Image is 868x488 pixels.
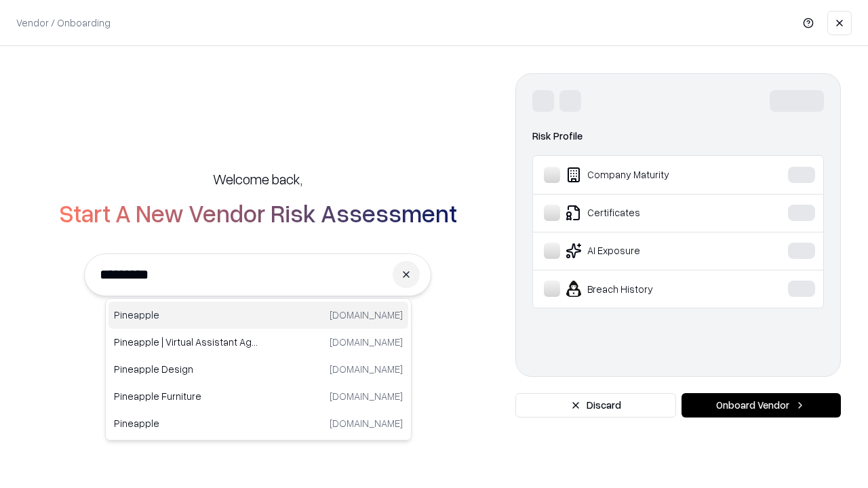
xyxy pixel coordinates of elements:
[114,335,258,349] p: Pineapple | Virtual Assistant Agency
[105,298,412,441] div: Suggestions
[330,416,403,430] p: [DOMAIN_NAME]
[114,416,258,430] p: Pineapple
[330,308,403,322] p: [DOMAIN_NAME]
[330,362,403,376] p: [DOMAIN_NAME]
[544,167,747,183] div: Company Maturity
[114,362,258,376] p: Pineapple Design
[213,169,302,188] h5: Welcome back,
[532,128,824,144] div: Risk Profile
[515,393,676,418] button: Discard
[59,199,457,226] h2: Start A New Vendor Risk Assessment
[544,243,747,259] div: AI Exposure
[114,389,258,403] p: Pineapple Furniture
[330,389,403,403] p: [DOMAIN_NAME]
[330,335,403,349] p: [DOMAIN_NAME]
[544,205,747,221] div: Certificates
[16,16,111,30] p: Vendor / Onboarding
[682,393,841,418] button: Onboard Vendor
[544,281,747,297] div: Breach History
[114,308,258,322] p: Pineapple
